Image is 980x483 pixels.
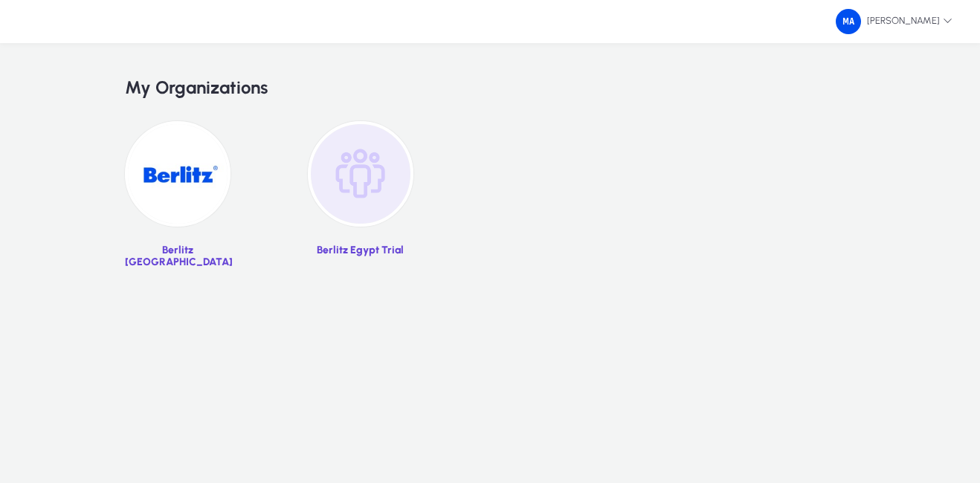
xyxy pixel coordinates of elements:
[824,8,964,35] button: [PERSON_NAME]
[836,9,952,34] span: [PERSON_NAME]
[308,244,413,257] p: Berlitz Egypt Trial
[308,121,413,227] img: organization-placeholder.png
[125,121,231,227] img: 24.jpg
[125,244,231,269] p: Berlitz [GEOGRAPHIC_DATA]
[125,121,231,279] a: Berlitz [GEOGRAPHIC_DATA]
[125,77,855,99] h2: My Organizations
[308,121,413,279] a: Berlitz Egypt Trial
[836,9,861,34] img: 126.png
